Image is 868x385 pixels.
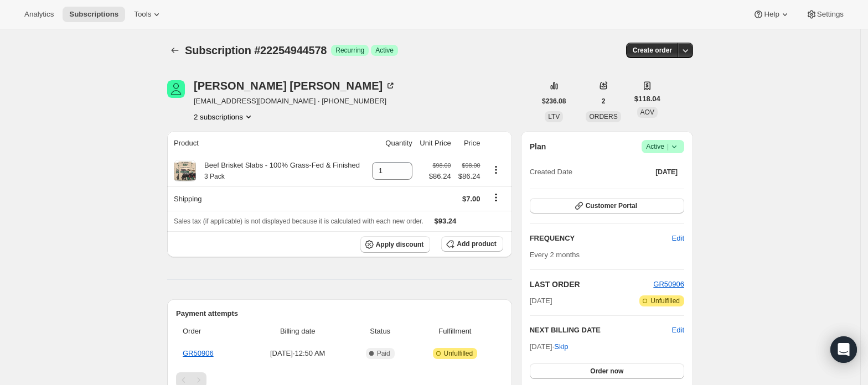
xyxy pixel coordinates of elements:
[18,7,60,22] button: Analytics
[530,363,684,379] button: Order now
[429,171,451,182] span: $86.24
[590,367,623,376] span: Order now
[176,319,245,344] th: Order
[194,96,396,107] span: [EMAIL_ADDRESS][DOMAIN_NAME] · [PHONE_NUMBER]
[665,230,691,247] button: Edit
[650,296,680,305] span: Unfulfilled
[249,326,347,337] span: Billing date
[589,113,617,121] span: ORDERS
[433,162,451,169] small: $98.00
[799,7,850,22] button: Settings
[530,295,552,306] span: [DATE]
[134,10,151,19] span: Tools
[454,131,484,155] th: Price
[817,10,844,19] span: Settings
[377,349,390,358] span: Paid
[626,43,679,58] button: Create order
[530,167,572,178] span: Created Date
[554,341,568,352] span: Skip
[640,108,654,116] span: AOV
[672,233,684,244] span: Edit
[547,338,575,356] button: Skip
[646,141,680,152] span: Active
[634,93,660,105] span: $118.04
[764,10,779,19] span: Help
[368,131,416,155] th: Quantity
[530,251,580,259] span: Every 2 months
[174,160,196,182] img: product img
[530,233,672,244] h2: FREQUENCY
[435,217,457,225] span: $93.24
[530,279,654,290] h2: LAST ORDER
[595,93,612,109] button: 2
[535,93,572,109] button: $236.08
[249,348,347,359] span: [DATE] · 12:50 AM
[458,171,480,182] span: $86.24
[196,160,360,182] div: Beef Brisket Slabs - 100% Grass-Fed & Finished
[63,7,125,22] button: Subscriptions
[444,349,473,358] span: Unfulfilled
[462,195,480,203] span: $7.00
[167,186,368,211] th: Shipping
[602,97,606,106] span: 2
[653,280,684,288] a: GR50906
[655,168,678,176] span: [DATE]
[69,10,118,19] span: Subscriptions
[376,240,424,249] span: Apply discount
[174,217,423,225] span: Sales tax (if applicable) is not displayed because it is calculated with each new order.
[487,191,505,204] button: Shipping actions
[127,7,169,22] button: Tools
[185,44,327,56] span: Subscription #22254944578
[416,131,454,155] th: Unit Price
[530,325,672,336] h2: NEXT BILLING DATE
[462,162,480,169] small: $98.00
[649,164,684,180] button: [DATE]
[353,326,407,337] span: Status
[667,142,669,151] span: |
[672,325,684,336] button: Edit
[586,201,637,210] span: Customer Portal
[183,349,214,357] a: GR50906
[530,198,684,214] button: Customer Portal
[487,164,505,176] button: Product actions
[194,80,396,91] div: [PERSON_NAME] [PERSON_NAME]
[167,131,368,155] th: Product
[167,80,185,98] span: Brenda Weiss
[335,46,364,55] span: Recurring
[176,308,503,319] h2: Payment attempts
[633,46,672,55] span: Create order
[548,113,560,121] span: LTV
[441,236,503,252] button: Add product
[653,279,684,290] button: GR50906
[24,10,54,19] span: Analytics
[457,240,496,248] span: Add product
[194,111,254,122] button: Product actions
[204,173,225,180] small: 3 Pack
[542,97,566,106] span: $236.08
[375,46,394,55] span: Active
[360,236,431,253] button: Apply discount
[530,342,569,351] span: [DATE] ·
[830,336,857,363] div: Open Intercom Messenger
[530,141,546,152] h2: Plan
[746,7,797,22] button: Help
[414,326,497,337] span: Fulfillment
[167,43,183,58] button: Subscriptions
